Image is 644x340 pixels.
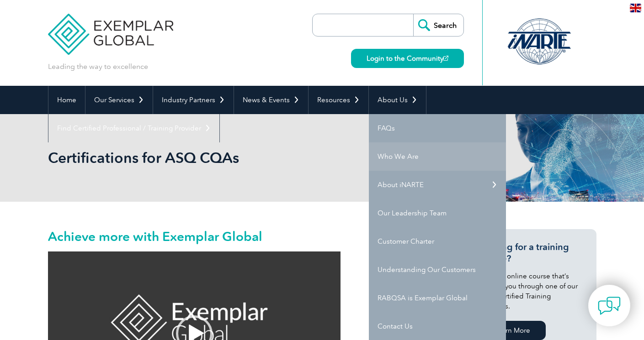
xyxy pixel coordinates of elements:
[48,229,432,244] h2: Achieve more with Exemplar Global
[369,227,506,256] a: Customer Charter
[369,284,506,312] a: RABQSA is Exemplar Global
[369,256,506,284] a: Understanding Our Customers
[351,49,464,68] a: Login to the Community
[479,271,583,311] p: Find the online course that’s right for you through one of our many certified Training Providers.
[630,4,641,12] img: en
[369,86,426,114] a: About Us
[153,86,234,114] a: Industry Partners
[48,62,148,72] p: Leading the way to excellence
[598,294,621,317] img: contact-chat.png
[369,199,506,227] a: Our Leadership Team
[309,86,368,114] a: Resources
[48,86,85,114] a: Home
[234,86,308,114] a: News & Events
[413,14,463,36] input: Search
[48,151,432,165] h2: Certifications for ASQ CQAs
[369,142,506,171] a: Who We Are
[443,56,448,61] img: open_square.png
[85,86,153,114] a: Our Services
[369,114,506,142] a: FAQs
[48,114,219,142] a: Find Certified Professional / Training Provider
[479,321,546,340] a: Learn More
[479,241,583,264] h3: Looking for a training course?
[369,171,506,199] a: About iNARTE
